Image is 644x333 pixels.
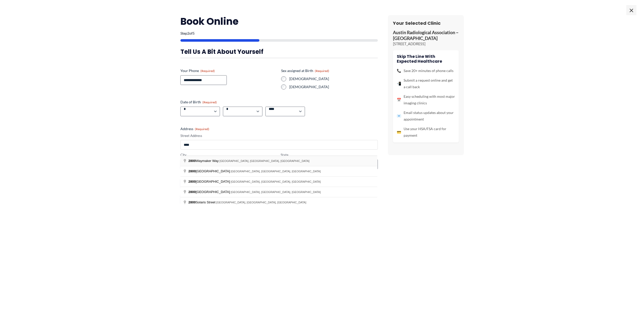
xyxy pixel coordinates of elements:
[180,126,209,131] legend: Address
[315,69,329,73] span: (Required)
[281,68,329,73] legend: Sex assigned at Birth
[393,20,459,26] h3: Your Selected Clinic
[393,41,459,46] p: [STREET_ADDRESS]
[281,153,378,157] label: State
[397,113,401,119] span: 📧
[180,68,277,73] label: Your Phone
[189,180,231,183] span: [GEOGRAPHIC_DATA]
[397,67,455,74] li: Save 20+ minutes of phone calls
[189,169,196,173] span: 2800
[397,67,401,74] span: 📞
[231,191,321,194] span: [GEOGRAPHIC_DATA], [GEOGRAPHIC_DATA], [GEOGRAPHIC_DATA]
[189,159,196,163] span: 2800
[193,31,195,35] span: 5
[397,129,401,135] span: 💳
[189,190,231,194] span: [GEOGRAPHIC_DATA]
[231,170,321,173] span: [GEOGRAPHIC_DATA], [GEOGRAPHIC_DATA], [GEOGRAPHIC_DATA]
[180,153,278,157] label: City
[195,127,209,131] span: (Required)
[189,180,196,183] span: 2800
[189,159,220,163] span: Waymaker Way
[180,15,378,28] h2: Book Online
[397,109,455,123] li: Email status updates about your appointment
[289,76,378,81] label: [DEMOGRAPHIC_DATA]
[397,97,401,103] span: 📅
[397,77,455,90] li: Submit a request online and get a call back
[219,159,309,162] span: [GEOGRAPHIC_DATA], [GEOGRAPHIC_DATA], [GEOGRAPHIC_DATA]
[180,133,378,138] label: Street Address
[397,80,401,87] span: 📲
[202,100,217,104] span: (Required)
[189,190,196,194] span: 2800
[180,32,378,35] p: Step of
[397,93,455,106] li: Easy scheduling with most major imaging clinics
[200,69,215,73] span: (Required)
[397,54,455,64] h4: Skip the line with Expected Healthcare
[397,126,455,139] li: Use your HSA/FSA card for payment
[189,169,231,173] span: [GEOGRAPHIC_DATA]
[180,48,378,56] h3: Tell us a bit about yourself
[189,200,196,204] span: 2800
[216,201,306,204] span: [GEOGRAPHIC_DATA], [GEOGRAPHIC_DATA], [GEOGRAPHIC_DATA]
[393,30,459,41] p: Austin Radiological Association – [GEOGRAPHIC_DATA]
[180,100,217,105] legend: Date of Birth
[189,200,216,204] span: Solaris Street
[289,84,378,89] label: [DEMOGRAPHIC_DATA]
[231,180,321,183] span: [GEOGRAPHIC_DATA], [GEOGRAPHIC_DATA], [GEOGRAPHIC_DATA]
[626,5,636,15] span: ×
[187,31,189,35] span: 2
